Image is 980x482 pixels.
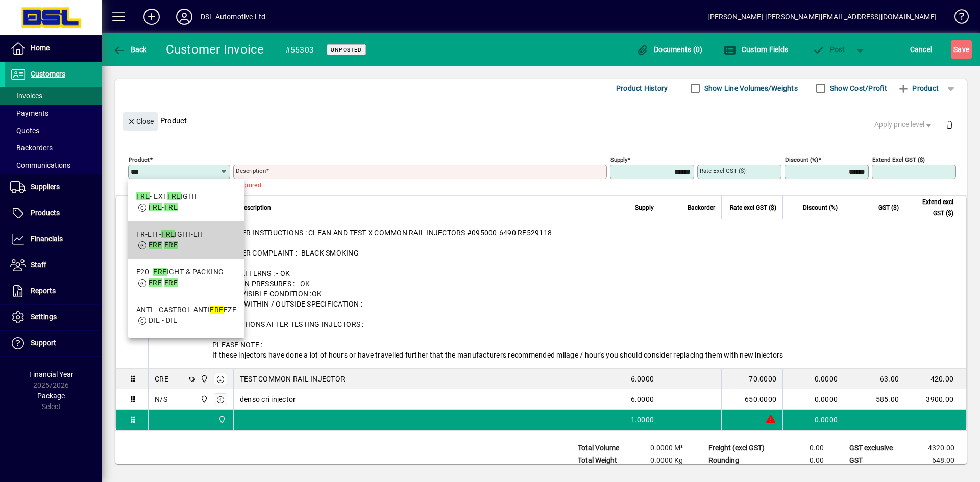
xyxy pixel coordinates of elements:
td: 648.00 [905,454,967,467]
a: Payments [5,105,102,122]
div: Customer Invoice [166,41,264,58]
div: [PERSON_NAME] [PERSON_NAME][EMAIL_ADDRESS][DOMAIN_NAME] [707,9,937,25]
button: Product History [612,79,672,97]
a: Products [5,200,102,226]
span: Reports [31,287,56,295]
td: Freight (excl GST) [703,442,775,454]
span: ost [812,45,845,54]
mat-option: E20 - FREIGHT & PACKING [128,259,244,296]
span: - [149,278,178,287]
span: - [149,203,178,211]
mat-option: ANTI - CASTROL ANTIFREEZE [128,296,244,334]
td: 585.00 [844,389,905,410]
td: 0.0000 Kg [634,454,695,467]
em: FRE [136,192,150,200]
div: #55303 [285,42,314,58]
a: Staff [5,252,102,278]
td: 0.0000 [782,369,844,389]
span: Communications [10,161,70,169]
span: Product History [616,80,668,96]
em: FRE [149,278,162,287]
div: E20 - IGHT & PACKING [136,267,224,277]
em: FRE [167,192,181,200]
td: 63.00 [844,369,905,389]
span: Support [31,339,56,347]
span: 6.0000 [631,374,654,384]
button: Custom Fields [721,40,791,59]
span: Financials [31,235,63,243]
a: Financials [5,226,102,252]
mat-option: FR-LH - FREIGHT-LH [128,221,244,259]
mat-label: Rate excl GST ($) [700,167,746,174]
mat-label: Extend excl GST ($) [872,156,925,163]
a: Quotes [5,122,102,139]
span: Invoices [10,92,42,100]
a: Suppliers [5,174,102,200]
em: FRE [149,241,162,249]
div: ANTI - CASTROL ANTI EZE [136,305,236,315]
em: FRE [164,241,178,249]
div: 650.0000 [728,394,776,404]
span: Package [37,392,65,400]
label: Show Cost/Profit [828,83,887,93]
span: Suppliers [31,183,60,191]
button: Profile [168,8,201,26]
app-page-header-button: Delete [937,120,962,129]
span: 6.0000 [631,394,654,404]
div: - EXT IGHT [136,191,198,202]
span: - [149,241,178,249]
a: Knowledge Base [947,2,967,35]
td: 0.0000 [782,410,844,430]
mat-option: FRE - EXT FREIGHT [128,183,244,221]
em: FRE [210,306,223,314]
td: 4320.00 [905,442,967,454]
em: FRE [153,268,166,276]
span: Central [198,394,209,405]
em: FRE [164,203,178,211]
span: Backorders [10,144,53,152]
span: Rate excl GST ($) [730,202,776,213]
mat-error: Required [236,179,599,190]
mat-label: Product [129,156,150,163]
td: Rounding [703,454,775,467]
span: Custom Fields [724,45,788,54]
span: denso cri injector [240,394,296,404]
a: Invoices [5,87,102,105]
span: Documents (0) [636,45,703,54]
span: S [953,45,958,54]
span: Financial Year [29,370,73,378]
td: Total Volume [573,442,634,454]
span: GST ($) [878,202,899,213]
span: Cancel [910,41,933,58]
td: GST exclusive [844,442,905,454]
a: Communications [5,157,102,174]
span: Back [113,45,147,54]
span: Close [127,113,154,130]
td: Total Weight [573,454,634,467]
span: Quotes [10,126,39,135]
span: Unposted [331,46,362,53]
em: FRE [164,278,178,287]
span: Apply price level [874,119,934,130]
span: Central [215,414,227,425]
a: Reports [5,278,102,304]
mat-label: Discount (%) [785,156,818,163]
span: Settings [31,313,57,321]
span: Extend excl GST ($) [912,196,953,219]
span: Supply [635,202,654,213]
span: P [830,45,835,54]
em: FRE [149,203,162,211]
div: CRE [155,374,168,384]
span: Home [31,44,50,52]
span: ave [953,41,969,58]
mat-label: Supply [610,156,627,163]
button: Delete [937,112,962,137]
td: 0.0000 [782,389,844,410]
button: Back [110,40,150,59]
div: DSL Automotive Ltd [201,9,265,25]
label: Show Line Volumes/Weights [702,83,798,93]
span: 1.0000 [631,415,654,425]
div: FR-LH - IGHT-LH [136,229,203,240]
a: Backorders [5,139,102,157]
td: 420.00 [905,369,966,389]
